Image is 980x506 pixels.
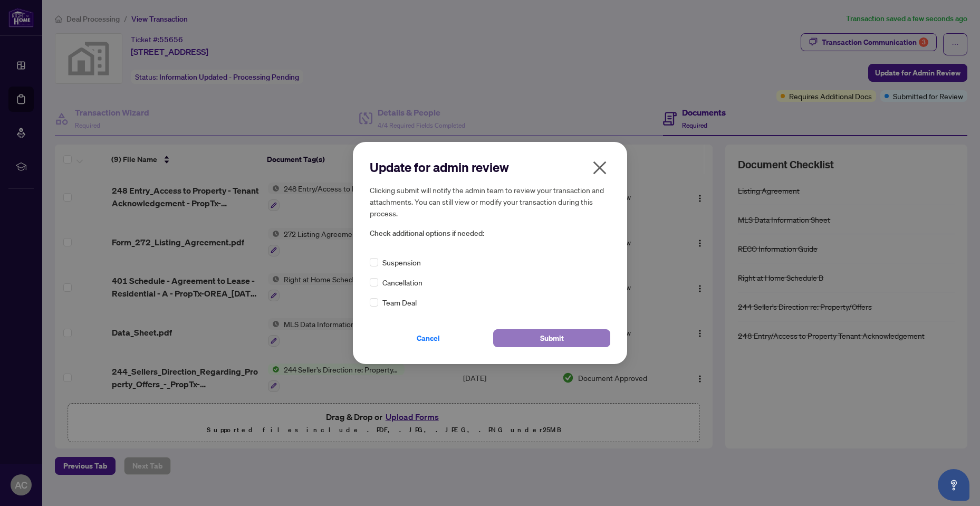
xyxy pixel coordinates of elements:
span: Cancel [417,330,440,347]
button: Submit [493,329,610,347]
span: close [591,159,608,176]
span: Team Deal [382,297,417,308]
button: Open asap [938,469,969,501]
span: Cancellation [382,276,422,288]
span: Check additional options if needed: [370,227,610,240]
span: Suspension [382,256,421,268]
button: Cancel [370,329,487,347]
h2: Update for admin review [370,159,610,176]
span: Submit [540,330,564,347]
h5: Clicking submit will notify the admin team to review your transaction and attachments. You can st... [370,184,610,219]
